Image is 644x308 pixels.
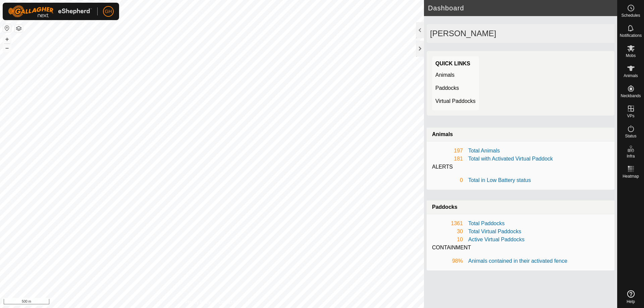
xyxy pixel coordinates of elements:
[105,8,112,15] span: GH
[427,24,614,43] div: [PERSON_NAME]
[432,236,463,244] div: 10
[435,85,459,91] a: Paddocks
[626,54,636,58] span: Mobs
[620,34,642,38] span: Notifications
[621,94,641,98] span: Neckbands
[468,221,505,226] a: Total Paddocks
[625,134,636,138] span: Status
[432,204,458,210] strong: Paddocks
[219,299,238,305] a: Contact Us
[627,114,634,118] span: VPs
[623,174,639,178] span: Heatmap
[432,220,463,228] div: 1361
[468,148,500,153] a: Total Animals
[468,177,531,183] a: Total in Low Battery status
[3,44,11,52] button: –
[432,131,453,137] strong: Animals
[468,156,553,162] a: Total with Activated Virtual Paddock
[15,24,23,33] button: Map Layers
[435,61,470,66] strong: Quick Links
[624,74,638,78] span: Animals
[3,35,11,43] button: +
[618,288,644,306] a: Help
[185,299,211,305] a: Privacy Policy
[468,258,567,264] a: Animals contained in their activated fence
[3,24,11,32] button: Reset Map
[432,147,463,155] div: 197
[435,98,476,104] a: Virtual Paddocks
[432,244,609,252] div: CONTAINMENT
[621,13,640,17] span: Schedules
[468,229,521,234] a: Total Virtual Paddocks
[8,5,92,17] img: Gallagher Logo
[627,154,635,158] span: Infra
[627,300,635,304] span: Help
[432,228,463,236] div: 30
[428,4,617,12] h2: Dashboard
[432,155,463,163] div: 181
[468,237,525,242] a: Active Virtual Paddocks
[432,176,463,184] div: 0
[435,72,454,78] a: Animals
[432,257,463,265] div: 98%
[432,163,609,171] div: ALERTS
